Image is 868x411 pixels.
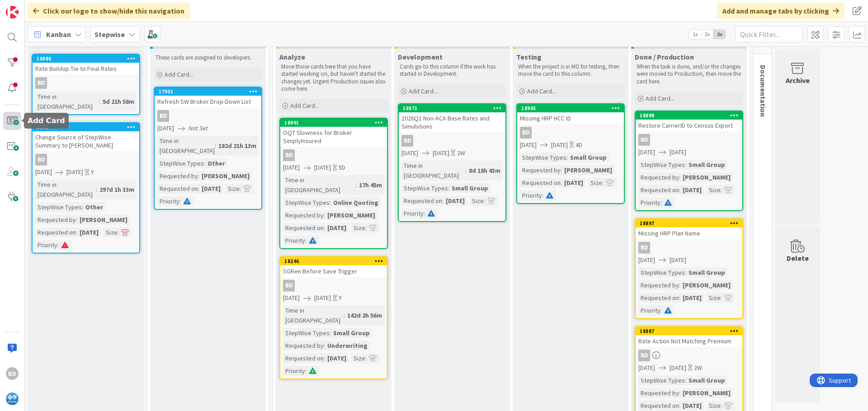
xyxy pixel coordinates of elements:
div: BD [33,154,139,166]
div: [DATE] [325,353,349,363]
div: BD [399,135,505,147]
div: BD [638,242,650,254]
div: Requested by [638,280,679,290]
span: : [57,240,59,250]
span: : [215,141,216,151]
span: : [660,198,662,208]
div: 18246 [284,258,387,264]
span: : [179,196,181,206]
span: : [82,202,83,212]
span: : [305,366,307,376]
div: 2W [457,148,465,158]
div: Size [104,227,118,237]
div: Requested on [283,223,324,233]
div: SGRen Before Save Trigger [280,265,387,277]
a: 18246SGRen Before Save TriggerBD[DATE][DATE]YTime in [GEOGRAPHIC_DATA]:142d 2h 56mStepWise Types:... [279,256,388,379]
h5: Add Card [28,116,65,125]
div: BD [33,77,139,89]
div: BD [35,77,47,89]
div: BD [6,367,19,380]
span: [DATE] [638,255,655,265]
p: These cards are assigned to developers. [156,54,260,61]
div: 18901OQT Slowness for Broker SimplyInsured [280,119,387,147]
a: 18886Rate Buildup Tie to Final RatesBDTime in [GEOGRAPHIC_DATA]:5d 21h 58m [32,54,140,115]
div: 18246SGRen Before Save Trigger [280,257,387,277]
span: : [679,280,680,290]
img: Visit kanbanzone.com [6,6,19,18]
div: Size [351,223,365,233]
div: Priority [638,305,660,315]
b: Stepwise [94,30,125,39]
div: 8d 18h 43m [467,166,503,175]
span: : [198,184,199,194]
span: : [198,171,199,181]
div: 1585 [37,124,139,130]
div: Time in [GEOGRAPHIC_DATA] [35,92,99,111]
div: Add and manage tabs by clicking [717,3,844,19]
div: Restore CarrierID to Census Export [636,120,742,131]
span: : [240,184,241,194]
div: Requested by [520,165,561,175]
div: 18901 [280,119,387,127]
span: : [679,401,680,411]
span: 1x [689,30,701,39]
div: BD [636,134,742,146]
div: 18898 [636,111,742,120]
div: BD [283,149,295,161]
div: Delete [787,253,809,263]
div: Missing HRP HCC ID [517,112,624,124]
div: Requested on [638,401,679,411]
div: 297d 1h 33m [97,185,137,194]
a: 188712026Q1 Non-ACA Base Rates and SimulationsBD[DATE][DATE]2WTime in [GEOGRAPHIC_DATA]:8d 18h 43... [398,103,506,222]
div: 188712026Q1 Non-ACA Base Rates and Simulations [399,104,505,132]
span: [DATE] [670,363,686,373]
span: : [561,178,562,188]
div: Missing HRP Plan Name [636,227,742,239]
div: Refresh SW Broker Drop-Down List [155,96,261,107]
div: 18905 [517,104,624,112]
span: : [324,353,325,363]
div: 18897Missing HRP Plan Name [636,219,742,239]
div: Small Group [568,152,609,162]
div: BD [155,110,261,122]
div: BD [636,350,742,361]
span: : [721,185,722,195]
div: Size [707,293,721,303]
span: : [685,375,686,385]
span: : [561,165,562,175]
span: Done / Production [635,52,694,61]
div: Time in [GEOGRAPHIC_DATA] [283,305,344,325]
div: 17951 [155,88,261,96]
div: Size [707,401,721,411]
span: : [721,401,722,411]
a: 17951Refresh SW Broker Drop-Down ListBD[DATE]Not SetTime in [GEOGRAPHIC_DATA]:182d 21h 13mStepWis... [154,87,262,210]
span: : [305,236,307,245]
div: StepWise Types [638,160,685,170]
div: [PERSON_NAME] [562,165,614,175]
div: 18898Restore CarrierID to Census Export [636,111,742,131]
span: : [484,196,485,206]
div: Time in [GEOGRAPHIC_DATA] [157,136,215,156]
div: 18886 [37,55,139,62]
a: 18901OQT Slowness for Broker SimplyInsuredBD[DATE][DATE]5DTime in [GEOGRAPHIC_DATA]:17h 45mStepWi... [279,118,388,249]
div: [PERSON_NAME] [325,210,377,220]
div: Requested by [283,210,324,220]
div: BD [401,135,413,147]
span: : [344,310,345,320]
div: Size [351,353,365,363]
div: OQT Slowness for Broker SimplyInsured [280,127,387,147]
div: BD [283,280,295,291]
span: : [660,305,662,315]
span: [DATE] [157,124,174,133]
div: 5D [339,163,345,172]
span: [DATE] [314,163,331,172]
div: StepWise Types [283,198,330,208]
div: Priority [283,366,305,376]
span: : [355,180,357,190]
div: 2W [694,363,702,373]
span: : [365,353,367,363]
div: Requested by [638,172,679,182]
div: BD [638,134,650,146]
div: Size [470,196,484,206]
i: Not Set [189,124,208,132]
